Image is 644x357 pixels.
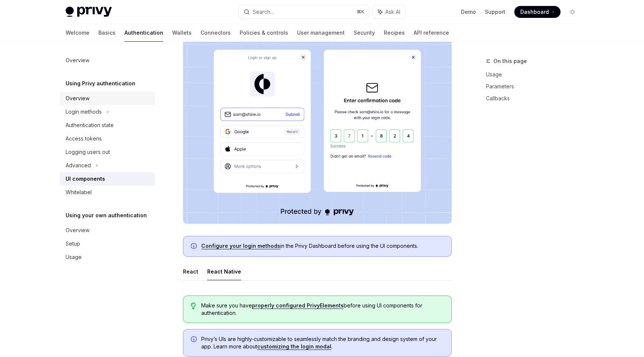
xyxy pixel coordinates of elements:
div: Access tokens [66,134,102,143]
a: Connectors [201,24,231,42]
a: Whitelabel [60,186,155,199]
a: Wallets [172,24,192,42]
span: ⌘ K [357,9,364,15]
span: in the Privy Dashboard before using the UI components. [201,242,444,250]
div: Advanced [66,161,91,170]
span: On this page [493,57,527,66]
h5: Using Privy authentication [66,79,135,88]
div: Authentication state [66,121,114,130]
svg: Info [191,243,198,250]
a: Security [354,24,375,42]
div: Logging users out [66,148,110,157]
a: User management [297,24,345,42]
a: Parameters [486,80,584,92]
a: Dashboard [514,6,561,18]
div: Setup [66,239,80,248]
a: Demo [461,8,476,16]
a: Authentication [124,24,163,42]
div: Overview [66,56,89,65]
a: Access tokens [60,132,155,145]
a: Authentication state [60,119,155,132]
a: Setup [60,237,155,250]
img: light logo [66,7,112,17]
div: Overview [66,226,89,235]
a: Overview [60,224,155,237]
button: Ask AI [373,5,405,19]
div: Login methods [66,107,102,116]
a: UI components [60,172,155,186]
a: customizing the login modal [257,343,331,350]
button: React [183,263,198,280]
a: Usage [486,69,584,80]
svg: Info [191,336,198,344]
svg: Tip [191,303,196,309]
a: properly configured PrivyElements [252,302,344,309]
div: Search... [253,7,274,16]
a: Recipes [384,24,405,42]
a: Welcome [66,24,89,42]
a: Basics [98,24,116,42]
span: Privy’s UIs are highly-customizable to seamlessly match the branding and design system of your ap... [201,335,444,350]
a: API reference [414,24,449,42]
div: Overview [66,94,89,103]
div: UI components [66,174,105,183]
a: Policies & controls [240,24,288,42]
button: Toggle dark mode [566,6,578,18]
div: Usage [66,253,82,262]
span: Make sure you have before using UI components for authentication. [201,302,444,317]
span: Ask AI [385,8,400,16]
a: Overview [60,92,155,105]
a: Support [485,8,505,16]
h5: Using your own authentication [66,211,147,220]
a: Overview [60,54,155,67]
a: Logging users out [60,145,155,159]
a: Callbacks [486,92,584,104]
a: Usage [60,250,155,264]
button: React Native [207,263,241,280]
div: Whitelabel [66,188,92,197]
img: images/Onboard.png [183,32,452,224]
span: Dashboard [520,8,549,16]
a: Configure your login methods [201,243,280,249]
button: Search...⌘K [239,5,369,19]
